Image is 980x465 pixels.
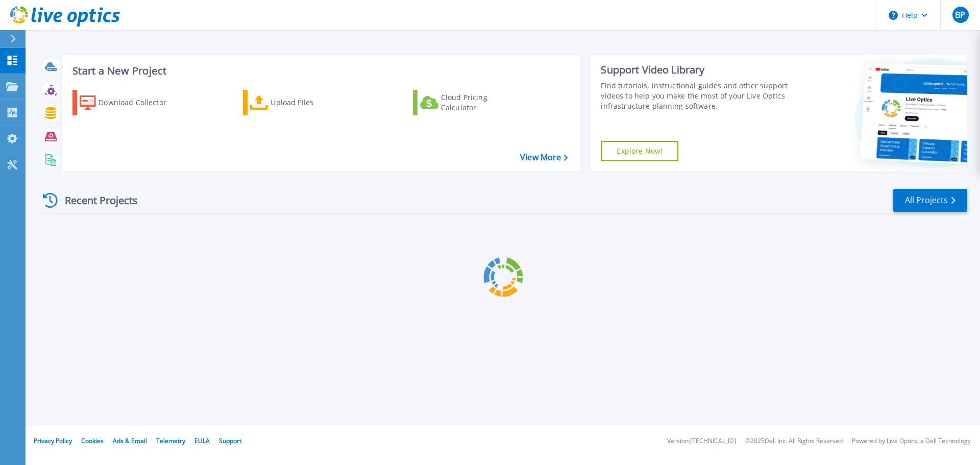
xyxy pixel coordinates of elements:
a: EULA [194,436,210,445]
a: All Projects [893,189,967,212]
div: Find tutorials, instructional guides and other support videos to help you make the most of your L... [601,81,793,111]
a: Support [219,436,241,445]
div: Support Video Library [601,63,793,77]
a: Ads & Email [113,436,147,445]
span: BP [955,11,965,19]
a: Cookies [81,436,104,445]
a: Cloud Pricing Calculator [413,90,527,115]
a: Telemetry [156,436,185,445]
a: Privacy Policy [34,436,72,445]
a: View More [520,153,568,162]
div: Download Collector [99,92,180,113]
li: Version: [TECHNICAL_ID] [667,438,736,445]
a: Explore Now! [601,141,678,161]
div: Cloud Pricing Calculator [441,92,523,113]
a: Download Collector [72,90,186,115]
h3: Start a New Project [72,65,568,77]
div: Upload Files [271,92,352,113]
a: Upload Files [243,90,357,115]
li: © 2025 Dell Inc. All Rights Reserved [745,438,843,445]
div: Recent Projects [39,188,152,213]
li: Powered by Live Optics, a Dell Technology [852,438,971,445]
